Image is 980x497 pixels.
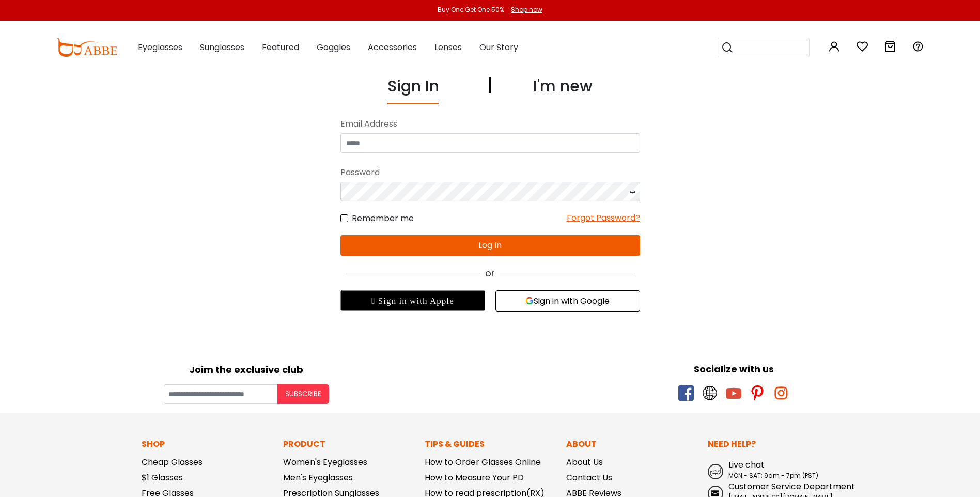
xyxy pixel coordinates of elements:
a: How to Order Glasses Online [425,456,541,468]
div: Sign In [387,74,439,104]
p: Tips & Guides [425,438,556,451]
span: Customer Service Department [728,480,855,492]
p: About [566,438,697,451]
div: or [340,266,640,280]
div: Email Address [340,115,640,133]
span: Lenses [434,41,462,53]
label: Remember me [340,212,414,225]
p: Product [283,438,414,451]
img: abbeglasses.com [56,38,117,57]
p: Need Help? [708,438,839,451]
span: youtube [726,385,741,401]
div: I'm new [533,74,593,104]
a: Shop now [506,5,542,14]
span: Eyeglasses [138,41,182,53]
button: Sign in with Google [495,290,640,312]
input: Your email [164,384,277,404]
div: Socialize with us [495,362,973,376]
a: Live chat MON - SAT: 9am - 7pm (PST) [708,459,839,480]
span: instagram [773,385,789,401]
span: Featured [262,41,299,53]
a: Men's Eyeglasses [283,472,353,484]
div: Password [340,163,640,182]
div: Sign in with Apple [340,290,485,311]
span: MON - SAT: 9am - 7pm (PST) [728,471,818,480]
a: How to Measure Your PD [425,472,524,484]
a: $1 Glasses [142,472,183,484]
p: Shop [142,438,273,451]
a: Cheap Glasses [142,456,203,468]
span: Our Story [479,41,518,53]
div: Forgot Password? [567,212,640,225]
span: Accessories [368,41,417,53]
span: pinterest [750,385,765,401]
span: Live chat [728,459,765,471]
span: facebook [678,385,694,401]
button: Log In [340,235,640,256]
a: About Us [566,456,603,468]
span: Sunglasses [200,41,244,53]
a: Contact Us [566,472,612,484]
a: Women's Eyeglasses [283,456,367,468]
div: Joim the exclusive club [8,361,485,377]
span: Goggles [317,41,350,53]
button: Subscribe [277,384,329,404]
div: Buy One Get One 50% [438,5,504,14]
div: Shop now [511,5,542,14]
span: twitter [702,385,718,401]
